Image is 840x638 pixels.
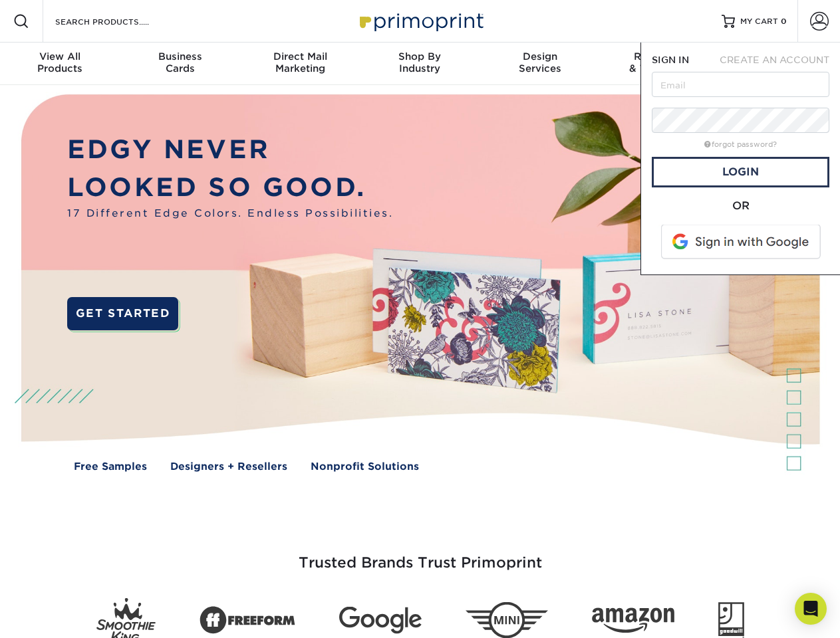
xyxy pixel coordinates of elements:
input: Email [652,72,829,97]
div: OR [652,198,829,214]
a: GET STARTED [67,297,178,330]
span: 17 Different Edge Colors. Endless Possibilities. [67,206,393,221]
span: SIGN IN [652,54,689,65]
a: Resources& Templates [600,43,720,85]
span: MY CART [740,16,778,27]
img: Amazon [592,608,674,633]
div: Marketing [240,51,360,74]
a: Direct MailMarketing [240,43,360,85]
a: Designers + Resellers [170,459,287,475]
a: DesignServices [480,43,600,85]
p: LOOKED SO GOOD. [67,169,393,207]
p: EDGY NEVER [67,131,393,169]
span: Resources [600,51,720,62]
a: Shop ByIndustry [360,43,480,85]
a: Login [652,157,829,187]
span: 0 [781,17,787,26]
span: Business [120,51,239,62]
img: Goodwill [718,602,744,638]
span: Direct Mail [240,51,360,62]
h3: Trusted Brands Trust Primoprint [31,522,809,587]
span: Design [480,51,600,62]
div: Open Intercom Messenger [795,593,827,625]
div: Cards [120,51,239,74]
a: BusinessCards [120,43,239,85]
div: Services [480,51,600,74]
img: Google [339,607,422,634]
a: forgot password? [704,140,777,149]
a: Nonprofit Solutions [311,459,419,475]
div: Industry [360,51,480,74]
input: SEARCH PRODUCTS..... [54,13,184,29]
span: CREATE AN ACCOUNT [720,54,829,65]
img: Primoprint [354,7,487,35]
div: & Templates [600,51,720,74]
a: Free Samples [74,459,147,475]
span: Shop By [360,51,480,62]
